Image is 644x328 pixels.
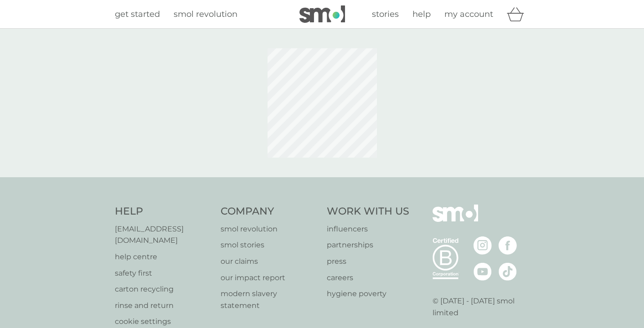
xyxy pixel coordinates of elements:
[115,223,212,246] a: [EMAIL_ADDRESS][DOMAIN_NAME]
[372,9,399,19] span: stories
[444,8,493,21] a: my account
[221,223,318,235] a: smol revolution
[474,236,492,255] img: visit the smol Instagram page
[115,300,212,312] a: rinse and return
[327,239,409,251] a: partnerships
[433,295,530,318] p: © [DATE] - [DATE] smol limited
[327,272,409,284] a: careers
[115,316,212,328] a: cookie settings
[327,223,409,235] a: influencers
[221,205,318,219] h4: Company
[174,9,237,19] span: smol revolution
[412,9,431,19] span: help
[115,251,212,263] a: help centre
[115,9,160,19] span: get started
[499,236,517,255] img: visit the smol Facebook page
[507,5,530,23] div: basket
[115,205,212,219] h4: Help
[221,272,318,284] a: our impact report
[115,8,160,21] a: get started
[499,262,517,281] img: visit the smol Tiktok page
[327,205,409,219] h4: Work With Us
[444,9,493,19] span: my account
[412,8,431,21] a: help
[221,288,318,311] a: modern slavery statement
[474,262,492,281] img: visit the smol Youtube page
[221,256,318,267] a: our claims
[299,5,345,23] img: smol
[115,283,212,295] a: carton recycling
[372,8,399,21] a: stories
[327,256,409,267] a: press
[433,205,478,236] img: smol
[174,8,237,21] a: smol revolution
[115,267,212,279] a: safety first
[221,239,318,251] a: smol stories
[327,288,409,300] a: hygiene poverty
